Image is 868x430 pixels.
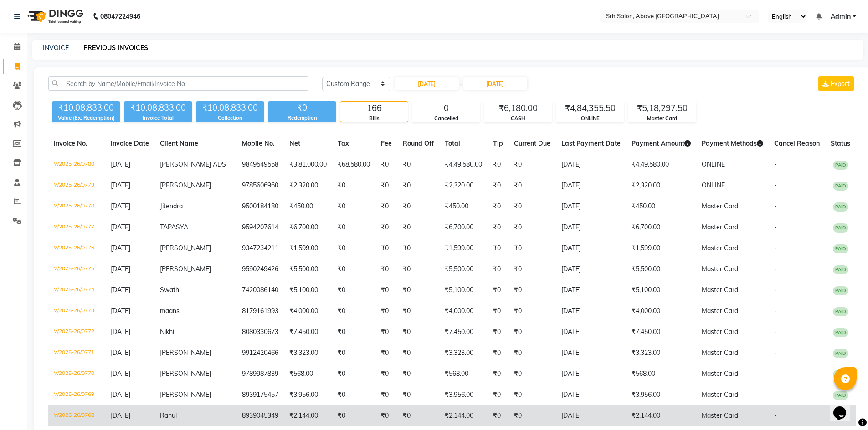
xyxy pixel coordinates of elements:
input: Search by Name/Mobile/Email/Invoice No [48,76,308,91]
td: ₹5,500.00 [284,259,332,280]
div: ₹4,84,355.50 [556,102,624,115]
div: ONLINE [556,115,624,122]
td: ₹0 [508,259,556,280]
div: ₹0 [268,101,336,114]
span: PAID [833,244,848,253]
td: ₹0 [508,322,556,343]
td: V/2025-26/0773 [48,301,105,322]
td: ₹0 [332,322,375,343]
td: [DATE] [556,364,626,384]
td: V/2025-26/0768 [48,405,105,426]
td: ₹0 [375,217,397,238]
span: Payment Methods [702,139,763,147]
td: ₹0 [332,259,375,280]
span: PAID [833,286,848,295]
span: [DATE] [111,390,130,399]
td: ₹1,599.00 [284,238,332,259]
span: Master Card [702,244,738,252]
td: ₹0 [332,196,375,217]
td: ₹450.00 [626,196,696,217]
span: [PERSON_NAME] ADS [160,160,226,168]
td: ₹5,100.00 [439,280,488,301]
span: PAID [833,307,848,316]
span: - [460,79,462,89]
td: ₹6,700.00 [439,217,488,238]
td: ₹0 [488,301,508,322]
span: - [774,390,777,399]
td: ₹0 [508,301,556,322]
td: ₹0 [397,196,439,217]
span: Admin [831,12,851,21]
td: ₹7,450.00 [284,322,332,343]
td: ₹0 [332,238,375,259]
img: logo [23,4,86,29]
span: Current Due [514,139,550,147]
td: ₹0 [332,364,375,384]
a: PREVIOUS INVOICES [80,40,152,56]
td: ₹0 [508,217,556,238]
td: ₹5,100.00 [626,280,696,301]
div: Redemption [268,114,336,122]
span: [PERSON_NAME] [160,390,211,399]
td: ₹0 [332,384,375,405]
span: PAID [833,349,848,358]
span: - [774,202,777,210]
td: ₹7,450.00 [626,322,696,343]
span: [PERSON_NAME] [160,349,211,357]
td: ₹568.00 [439,364,488,384]
span: [PERSON_NAME] [160,181,211,189]
td: ₹0 [375,364,397,384]
td: V/2025-26/0770 [48,364,105,384]
span: Master Card [702,286,738,294]
td: [DATE] [556,301,626,322]
span: [DATE] [111,411,130,420]
td: ₹0 [397,384,439,405]
span: [DATE] [111,244,130,252]
td: ₹4,000.00 [439,301,488,322]
td: ₹3,956.00 [626,384,696,405]
td: ₹0 [488,217,508,238]
td: 9785606960 [236,175,284,196]
td: ₹0 [332,175,375,196]
td: ₹0 [375,280,397,301]
td: [DATE] [556,343,626,364]
td: ₹0 [332,280,375,301]
span: PAID [833,265,848,274]
div: ₹6,180.00 [484,102,552,115]
td: ₹0 [397,238,439,259]
td: ₹0 [488,322,508,343]
td: ₹4,49,580.00 [626,154,696,176]
span: Last Payment Date [561,139,621,147]
td: ₹0 [508,280,556,301]
span: [DATE] [111,223,130,231]
td: ₹0 [397,301,439,322]
td: ₹0 [488,196,508,217]
td: [DATE] [556,259,626,280]
span: [DATE] [111,349,130,357]
span: Invoice Date [111,139,149,147]
td: ₹0 [488,154,508,176]
td: ₹0 [508,238,556,259]
span: - [774,223,777,231]
span: - [774,265,777,273]
td: ₹0 [375,238,397,259]
td: ₹0 [332,343,375,364]
td: ₹2,144.00 [626,405,696,426]
span: - [774,307,777,315]
span: PAID [833,161,848,170]
td: ₹1,599.00 [439,238,488,259]
div: ₹10,08,833.00 [196,101,264,114]
td: ₹0 [397,343,439,364]
div: ₹5,18,297.50 [628,102,696,115]
td: [DATE] [556,217,626,238]
span: Master Card [702,349,738,357]
div: CASH [484,115,552,122]
span: Net [289,139,300,147]
td: 7420086140 [236,280,284,301]
td: ₹0 [508,154,556,176]
td: ₹1,599.00 [626,238,696,259]
td: V/2025-26/0776 [48,238,105,259]
td: ₹0 [508,175,556,196]
td: ₹0 [375,196,397,217]
td: ₹0 [397,154,439,176]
